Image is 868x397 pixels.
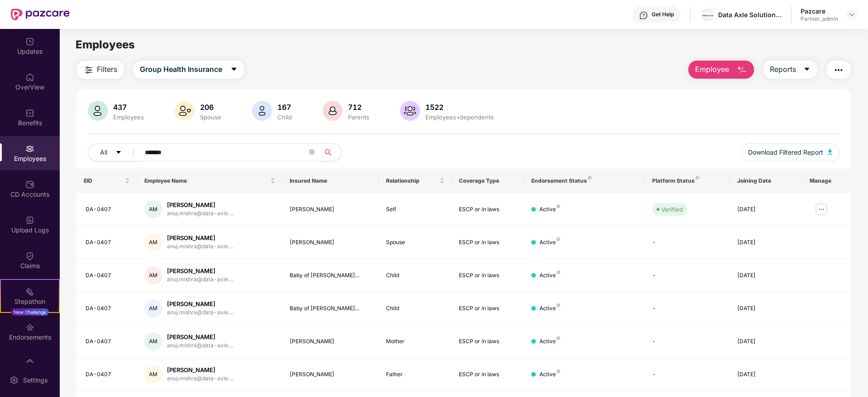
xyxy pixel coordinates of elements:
div: Verified [661,205,683,214]
div: Pazcare [801,7,838,15]
div: DA-0407 [86,304,130,313]
div: DA-0407 [86,238,130,247]
div: [PERSON_NAME] [167,234,234,242]
th: Manage [802,169,851,193]
button: Allcaret-down [88,143,143,161]
div: [PERSON_NAME] [167,300,234,308]
img: svg+xml;base64,PHN2ZyBpZD0iQmVuZWZpdHMiIHhtbG5zPSJodHRwOi8vd3d3LnczLm9yZy8yMDAwL3N2ZyIgd2lkdGg9Ij... [25,109,34,118]
img: svg+xml;base64,PHN2ZyB4bWxucz0iaHR0cDovL3d3dy53My5vcmcvMjAwMC9zdmciIHdpZHRoPSI4IiBoZWlnaHQ9IjgiIH... [557,369,560,373]
img: svg+xml;base64,PHN2ZyB4bWxucz0iaHR0cDovL3d3dy53My5vcmcvMjAwMC9zdmciIHhtbG5zOnhsaW5rPSJodHRwOi8vd3... [736,65,747,76]
div: [PERSON_NAME] [167,366,234,374]
div: Active [539,337,560,346]
div: DA-0407 [86,205,130,214]
div: 437 [111,103,146,112]
div: AM [144,332,162,350]
th: EID [76,169,137,193]
th: Coverage Type [452,169,524,193]
div: Active [539,370,560,379]
div: [DATE] [737,370,795,379]
img: svg+xml;base64,PHN2ZyB4bWxucz0iaHR0cDovL3d3dy53My5vcmcvMjAwMC9zdmciIHdpZHRoPSI4IiBoZWlnaHQ9IjgiIH... [557,303,560,307]
img: svg+xml;base64,PHN2ZyBpZD0iVXBsb2FkX0xvZ3MiIGRhdGEtbmFtZT0iVXBsb2FkIExvZ3MiIHhtbG5zPSJodHRwOi8vd3... [25,216,34,225]
img: svg+xml;base64,PHN2ZyB4bWxucz0iaHR0cDovL3d3dy53My5vcmcvMjAwMC9zdmciIHdpZHRoPSI4IiBoZWlnaHQ9IjgiIH... [696,176,699,180]
div: ESCP or in laws [459,337,517,346]
span: Relationship [386,177,437,184]
div: [PERSON_NAME] [167,201,234,209]
div: AM [144,200,162,218]
div: [DATE] [737,304,795,313]
div: 712 [346,103,371,112]
div: Father [386,370,444,379]
span: Employee Name [144,177,268,184]
div: DA-0407 [86,337,130,346]
span: Reports [770,64,796,75]
img: svg+xml;base64,PHN2ZyB4bWxucz0iaHR0cDovL3d3dy53My5vcmcvMjAwMC9zdmciIHdpZHRoPSI4IiBoZWlnaHQ9IjgiIH... [588,176,591,180]
div: anuj.mishra@data-axle.... [167,308,234,317]
button: search [319,143,342,161]
div: Spouse [386,238,444,247]
div: DA-0407 [86,271,130,280]
div: Self [386,205,444,214]
div: anuj.mishra@data-axle.... [167,209,234,218]
div: Child [386,271,444,280]
img: svg+xml;base64,PHN2ZyB4bWxucz0iaHR0cDovL3d3dy53My5vcmcvMjAwMC9zdmciIHhtbG5zOnhsaW5rPSJodHRwOi8vd3... [323,101,343,121]
div: 1522 [424,103,496,112]
div: Active [539,238,560,247]
th: Insured Name [282,169,379,193]
div: ESCP or in laws [459,205,517,214]
div: [PERSON_NAME] [290,238,372,247]
div: [DATE] [737,271,795,280]
img: svg+xml;base64,PHN2ZyB4bWxucz0iaHR0cDovL3d3dy53My5vcmcvMjAwMC9zdmciIHdpZHRoPSI4IiBoZWlnaHQ9IjgiIH... [557,204,560,208]
td: - [645,259,730,292]
div: Employees [111,113,146,121]
div: [PERSON_NAME] [167,267,234,275]
img: svg+xml;base64,PHN2ZyBpZD0iRW1wbG95ZWVzIiB4bWxucz0iaHR0cDovL3d3dy53My5vcmcvMjAwMC9zdmciIHdpZHRoPS... [25,144,34,153]
span: All [100,147,107,157]
div: [DATE] [737,337,795,346]
div: New Challenge [11,308,49,316]
img: svg+xml;base64,PHN2ZyB4bWxucz0iaHR0cDovL3d3dy53My5vcmcvMjAwMC9zdmciIHdpZHRoPSI4IiBoZWlnaHQ9IjgiIH... [557,336,560,340]
div: Active [539,205,560,214]
div: [PERSON_NAME] [167,333,234,341]
img: svg+xml;base64,PHN2ZyB4bWxucz0iaHR0cDovL3d3dy53My5vcmcvMjAwMC9zdmciIHhtbG5zOnhsaW5rPSJodHRwOi8vd3... [828,149,832,155]
img: svg+xml;base64,PHN2ZyBpZD0iTXlfT3JkZXJzIiBkYXRhLW5hbWU9Ik15IE9yZGVycyIgeG1sbnM9Imh0dHA6Ly93d3cudz... [25,359,34,368]
div: Endorsement Status [531,177,638,184]
img: svg+xml;base64,PHN2ZyBpZD0iSGVscC0zMngzMiIgeG1sbnM9Imh0dHA6Ly93d3cudzMub3JnLzIwMDAvc3ZnIiB3aWR0aD... [639,11,648,20]
img: svg+xml;base64,PHN2ZyB4bWxucz0iaHR0cDovL3d3dy53My5vcmcvMjAwMC9zdmciIHhtbG5zOnhsaW5rPSJodHRwOi8vd3... [400,101,420,121]
div: [PERSON_NAME] [290,337,372,346]
div: Platform Status [652,177,722,184]
div: DA-0407 [86,370,130,379]
div: 167 [276,103,294,112]
div: Employees+dependents [424,113,496,121]
div: anuj.mishra@data-axle.... [167,242,234,251]
img: svg+xml;base64,PHN2ZyBpZD0iRW5kb3JzZW1lbnRzIiB4bWxucz0iaHR0cDovL3d3dy53My5vcmcvMjAwMC9zdmciIHdpZH... [25,323,34,332]
th: Relationship [379,169,451,193]
span: caret-down [230,66,238,74]
img: svg+xml;base64,PHN2ZyBpZD0iVXBkYXRlZCIgeG1sbnM9Imh0dHA6Ly93d3cudzMub3JnLzIwMDAvc3ZnIiB3aWR0aD0iMj... [25,37,34,46]
span: caret-down [115,149,122,156]
div: AM [144,365,162,383]
div: Parents [346,113,371,121]
div: Partner_admin [801,15,838,23]
button: Employee [688,61,754,79]
img: svg+xml;base64,PHN2ZyBpZD0iQ0RfQWNjb3VudHMiIGRhdGEtbmFtZT0iQ0QgQWNjb3VudHMiIHhtbG5zPSJodHRwOi8vd3... [25,180,34,189]
div: ESCP or in laws [459,238,517,247]
div: Settings [20,376,50,385]
img: svg+xml;base64,PHN2ZyB4bWxucz0iaHR0cDovL3d3dy53My5vcmcvMjAwMC9zdmciIHhtbG5zOnhsaW5rPSJodHRwOi8vd3... [175,101,195,121]
img: manageButton [814,202,829,217]
img: svg+xml;base64,PHN2ZyBpZD0iRHJvcGRvd24tMzJ4MzIiIHhtbG5zPSJodHRwOi8vd3d3LnczLm9yZy8yMDAwL3N2ZyIgd2... [848,11,855,18]
div: anuj.mishra@data-axle.... [167,275,234,284]
th: Employee Name [137,169,282,193]
img: WhatsApp%20Image%202022-10-27%20at%2012.58.27.jpeg [701,13,714,18]
button: Download Filtered Report [741,143,839,161]
div: Active [539,271,560,280]
img: New Pazcare Logo [11,9,70,20]
td: - [645,292,730,325]
img: svg+xml;base64,PHN2ZyB4bWxucz0iaHR0cDovL3d3dy53My5vcmcvMjAwMC9zdmciIHhtbG5zOnhsaW5rPSJodHRwOi8vd3... [252,101,272,121]
button: Group Health Insurancecaret-down [133,61,244,79]
th: Joining Date [730,169,802,193]
img: svg+xml;base64,PHN2ZyB4bWxucz0iaHR0cDovL3d3dy53My5vcmcvMjAwMC9zdmciIHdpZHRoPSIyNCIgaGVpZ2h0PSIyNC... [833,65,844,76]
div: Baby of [PERSON_NAME]... [290,304,372,313]
div: Stepathon [1,297,59,306]
span: Group Health Insurance [140,64,222,75]
span: caret-down [803,66,811,74]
